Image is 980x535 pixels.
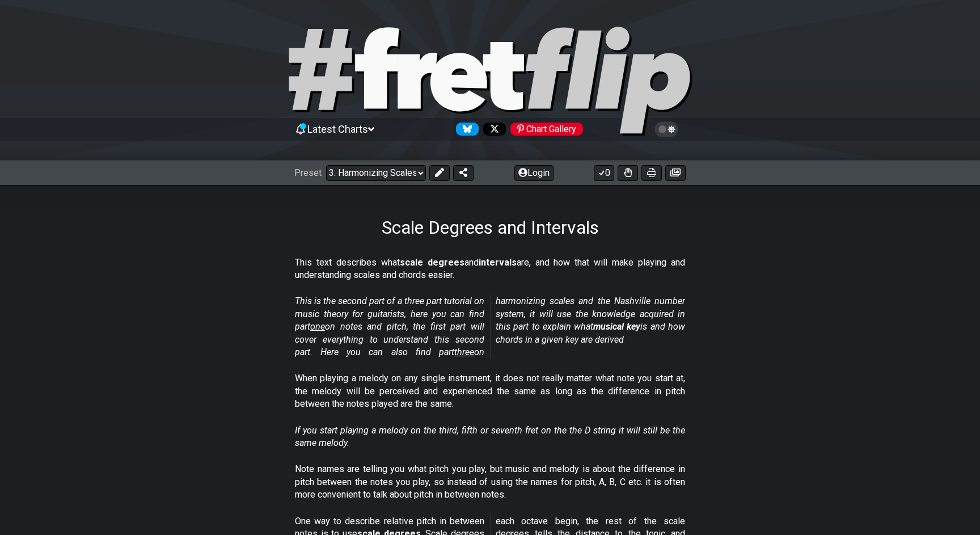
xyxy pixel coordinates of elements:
em: This is the second part of a three part tutorial on music theory for guitarists, here you can fin... [295,296,685,357]
em: If you start playing a melody on the third, fifth or seventh fret on the the D string it will sti... [295,425,685,448]
p: When playing a melody on any single instrument, it does not really matter what note you start at,... [295,372,685,410]
strong: musical key [593,321,640,332]
p: Note names are telling you what pitch you play, but music and melody is about the difference in p... [295,463,685,501]
button: Edit Preset [429,165,450,181]
button: 0 [594,165,614,181]
a: #fretflip at Pinterest [506,123,583,136]
div: Chart Gallery [510,123,583,136]
span: Toggle light / dark theme [660,124,673,134]
span: one [310,321,325,332]
p: This text describes what and are, and how that will make playing and understanding scales and cho... [295,256,685,282]
a: Follow #fretflip at Bluesky [451,123,479,136]
button: Create image [665,165,686,181]
span: three [454,347,474,357]
strong: scale degrees [400,257,464,268]
button: Share Preset [453,165,474,181]
select: Preset [326,165,426,181]
span: Preset [294,167,322,178]
span: Latest Charts [307,123,368,135]
strong: intervals [479,257,517,268]
button: Print [641,165,662,181]
button: Login [514,165,554,181]
button: Toggle Dexterity for all fretkits [618,165,638,181]
a: Follow #fretflip at X [479,123,506,136]
h1: Scale Degrees and Intervals [382,217,599,238]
